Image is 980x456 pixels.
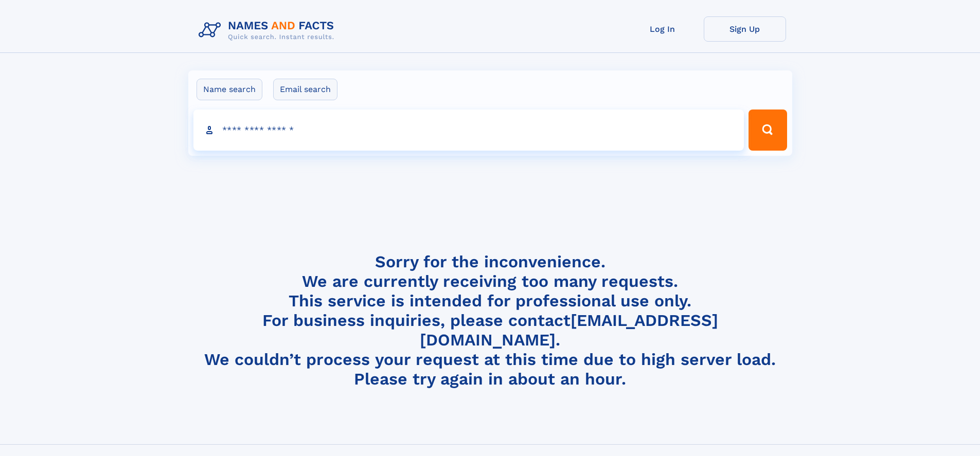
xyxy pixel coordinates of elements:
[704,16,786,42] a: Sign Up
[621,16,704,42] a: Log In
[194,252,786,389] h4: Sorry for the inconvenience. We are currently receiving too many requests. This service is intend...
[197,79,262,100] label: Name search
[420,311,718,350] a: [EMAIL_ADDRESS][DOMAIN_NAME]
[749,110,787,151] button: Search Button
[193,110,744,151] input: search input
[273,79,337,100] label: Email search
[194,16,343,44] img: Logo Names and Facts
